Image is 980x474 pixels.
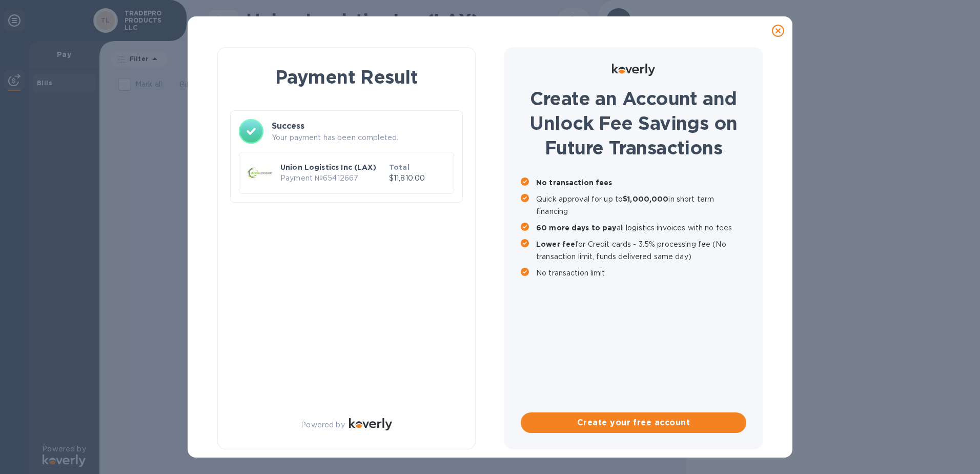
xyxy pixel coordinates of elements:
[521,86,746,160] h1: Create an Account and Unlock Fee Savings on Future Transactions
[389,173,445,184] p: $11,810.00
[301,420,344,430] p: Powered by
[536,222,746,234] p: all logistics invoices with no fees
[272,132,454,143] p: Your payment has been completed.
[612,64,655,76] img: Logo
[272,120,454,132] h3: Success
[536,193,746,218] p: Quick approval for up to in short term financing
[623,195,668,203] b: $1,000,000
[536,238,746,263] p: for Credit cards - 3.5% processing fee (No transaction limit, funds delivered same day)
[521,412,746,433] button: Create your free account
[280,162,385,172] p: Union Logistics Inc (LAX)
[529,417,738,429] span: Create your free account
[280,173,385,184] p: Payment № 65412667
[234,64,459,90] h1: Payment Result
[536,224,617,232] b: 60 more days to pay
[536,240,575,248] b: Lower fee
[349,418,392,430] img: Logo
[536,267,746,279] p: No transaction limit
[389,163,410,171] b: Total
[536,179,612,187] b: No transaction fees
